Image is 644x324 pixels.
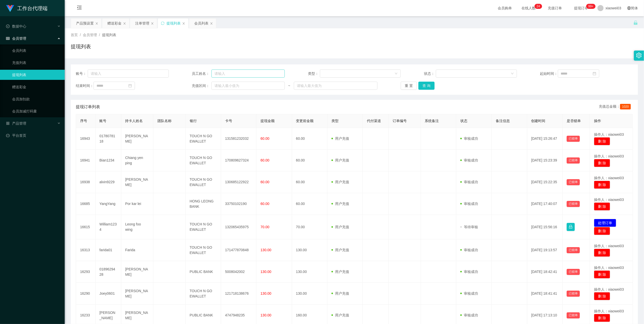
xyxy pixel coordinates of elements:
[424,71,436,76] span: 状态：
[496,119,510,123] span: 备注信息
[83,33,97,37] span: 会员管理
[594,132,624,136] span: 操作人：xiaowei03
[531,119,545,123] span: 创建时间
[418,82,435,90] button: 查 询
[76,104,100,110] span: 提现订单列表
[211,70,285,78] input: 请输入
[76,71,88,76] span: 账号：
[260,180,269,184] span: 60.00
[96,215,121,239] td: William1234
[260,248,271,252] span: 130.00
[221,128,256,150] td: 131581232032
[186,215,221,239] td: TOUCH N GO EWALLET
[460,136,478,141] span: 审核成功
[95,22,98,25] i: 图标: close
[519,6,538,10] span: 在线人数
[96,261,121,283] td: 0189629428
[6,36,26,40] span: 会员管理
[594,202,610,211] button: 删 除
[599,104,633,110] div: 充值总金额：
[460,291,478,295] span: 审核成功
[567,291,580,297] button: 已锁单
[538,4,540,9] p: 4
[395,72,398,76] i: 图标: down
[331,158,349,162] span: 用户充值
[194,18,208,28] div: 会员列表
[331,291,349,295] span: 用户充值
[6,25,10,28] i: 图标: check-circle-o
[567,119,581,123] span: 是否锁单
[594,309,624,313] span: 操作人：xiaowei03
[594,292,610,300] button: 删 除
[331,313,349,317] span: 用户充值
[192,71,211,76] span: 员工姓名：
[594,198,624,202] span: 操作人：xiaowei03
[594,314,610,322] button: 删 除
[225,119,232,123] span: 卡号
[527,283,563,305] td: [DATE] 18:41:41
[296,119,314,123] span: 变更前金额
[425,119,439,123] span: 系统备注
[121,150,154,171] td: Chiang yen ping
[260,202,269,206] span: 60.00
[535,4,542,9] sup: 24
[331,270,349,274] span: 用户充值
[292,283,327,305] td: 130.00
[511,72,514,76] i: 图标: down
[292,261,327,283] td: 130.00
[96,193,121,215] td: YangYang
[12,45,61,56] a: 会员列表
[76,83,93,88] span: 结束时间：
[460,225,478,229] span: 等待审核
[186,193,221,215] td: HONG LEONG BANK
[594,159,610,167] button: 删 除
[186,150,221,171] td: TOUCH N GO EWALLET
[633,20,638,25] i: 图标: unlock
[221,171,256,193] td: 130685122922
[76,18,94,28] div: 产品预设置
[527,128,563,150] td: [DATE] 15:26:47
[186,171,221,193] td: TOUCH N GO EWALLET
[292,128,327,150] td: 60.00
[331,202,349,206] span: 用户充值
[527,171,563,193] td: [DATE] 15:22:35
[460,270,478,274] span: 审核成功
[285,83,294,88] span: ~
[80,33,81,37] span: /
[221,215,256,239] td: 132065435975
[292,171,327,193] td: 60.00
[540,71,558,76] span: 起始时间：
[121,261,154,283] td: [PERSON_NAME]
[292,150,327,171] td: 60.00
[567,223,575,231] button: 图标: lock
[121,215,154,239] td: Leong foo wing
[594,137,610,145] button: 删 除
[76,261,96,283] td: 16293
[12,106,61,116] a: 会员加减打码量
[260,158,269,162] span: 60.00
[260,291,271,295] span: 130.00
[460,180,478,184] span: 审核成功
[6,24,26,28] span: 数据中心
[527,193,563,215] td: [DATE] 17:40:07
[460,248,478,252] span: 审核成功
[121,239,154,261] td: Farida
[308,71,320,76] span: 类型：
[460,313,478,317] span: 审核成功
[594,287,624,291] span: 操作人：xiaowei03
[594,249,610,257] button: 删 除
[100,119,107,123] span: 账号
[186,261,221,283] td: PUBLIC BANK
[123,22,126,25] i: 图标: close
[331,248,349,252] span: 用户充值
[545,6,565,10] span: 充值订单
[594,119,601,123] span: 操作
[567,201,580,207] button: 已锁单
[192,83,211,88] span: 充值区间：
[620,104,631,109] span: 1020
[260,270,271,274] span: 130.00
[567,247,580,253] button: 已锁单
[586,4,595,9] sup: 960
[572,6,591,10] span: 提现订单
[6,121,26,125] span: 产品管理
